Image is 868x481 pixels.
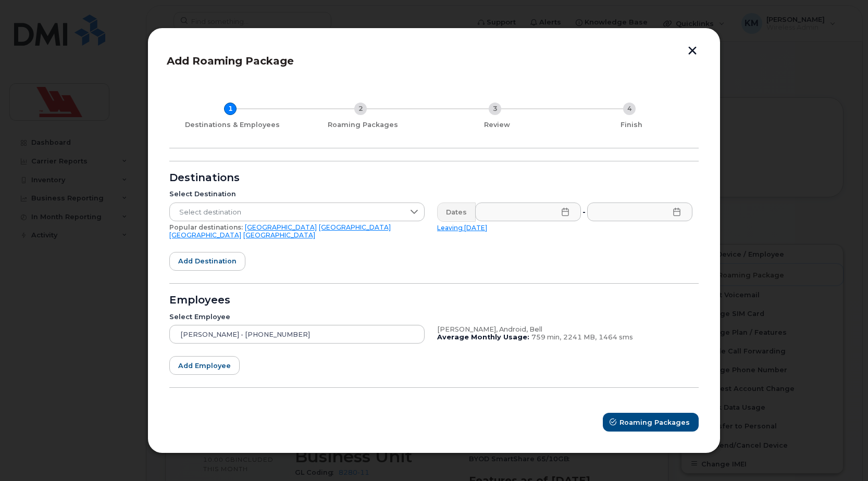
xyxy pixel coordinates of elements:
div: Roaming Packages [300,121,426,129]
div: Employees [169,296,699,305]
div: Select Employee [169,313,425,321]
button: Add employee [169,356,240,375]
a: [GEOGRAPHIC_DATA] [243,231,315,239]
button: Add destination [169,252,245,271]
span: 1464 sms [599,333,633,341]
div: 3 [489,103,501,115]
input: Please fill out this field [475,202,581,221]
span: 759 min, [531,333,561,341]
a: [GEOGRAPHIC_DATA] [169,231,241,239]
span: Popular destinations: [169,223,243,231]
span: Add destination [178,256,237,266]
div: 4 [623,103,636,115]
span: Select destination [170,203,404,222]
a: [GEOGRAPHIC_DATA] [319,223,391,231]
a: Leaving [DATE] [437,224,487,232]
input: Search device [169,325,425,344]
a: [GEOGRAPHIC_DATA] [245,223,317,231]
div: [PERSON_NAME], Android, Bell [437,325,692,334]
div: Select Destination [169,190,425,198]
div: Destinations [169,174,699,182]
span: Add Roaming Package [167,55,294,67]
b: Average Monthly Usage: [437,333,529,341]
div: 2 [354,103,367,115]
div: - [580,202,588,221]
button: Roaming Packages [603,413,699,432]
div: Finish [568,121,695,129]
input: Please fill out this field [587,202,693,221]
div: Review [434,121,560,129]
span: 2241 MB, [563,333,597,341]
span: Add employee [178,361,231,371]
span: Roaming Packages [619,417,690,427]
